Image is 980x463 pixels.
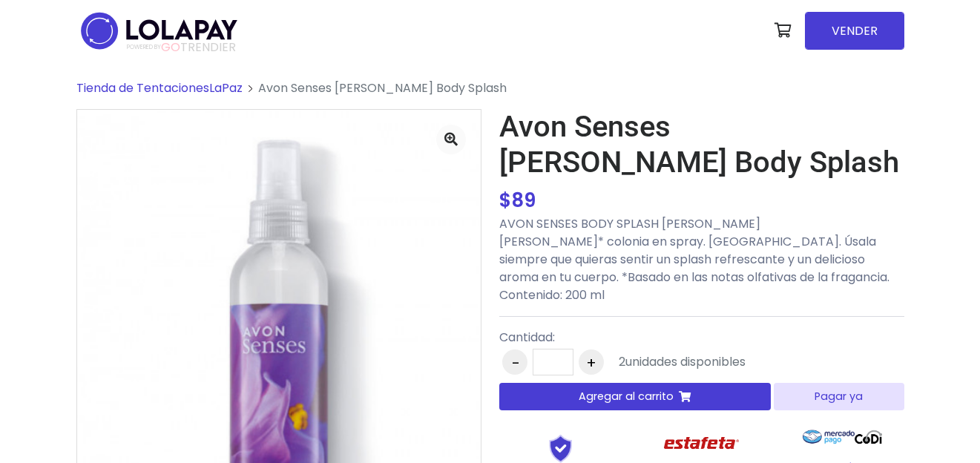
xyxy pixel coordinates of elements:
[499,383,772,410] button: Agregar al carrito
[579,389,674,404] span: Agregar al carrito
[499,215,904,304] p: AVON SENSES BODY SPLASH [PERSON_NAME] [PERSON_NAME]* colonia en spray. [GEOGRAPHIC_DATA]. Úsala s...
[76,79,243,96] a: Tienda de TentacionesLaPaz
[499,109,904,180] h1: Avon Senses [PERSON_NAME] Body Splash
[161,39,180,56] span: GO
[499,329,746,347] p: Cantidad:
[511,187,536,214] span: 89
[502,349,527,375] button: -
[855,422,882,452] img: Codi Logo
[76,79,904,109] nav: breadcrumb
[499,186,904,215] div: $
[76,7,242,54] img: logo
[774,383,904,410] button: Pagar ya
[805,12,904,50] a: VENDER
[619,353,625,370] span: 2
[803,422,855,452] img: Mercado Pago Logo
[524,434,598,462] img: Shield
[619,353,746,371] div: unidades disponibles
[258,79,507,96] span: Avon Senses [PERSON_NAME] Body Splash
[127,41,236,54] span: TRENDIER
[579,349,604,375] button: +
[127,43,161,51] span: POWERED BY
